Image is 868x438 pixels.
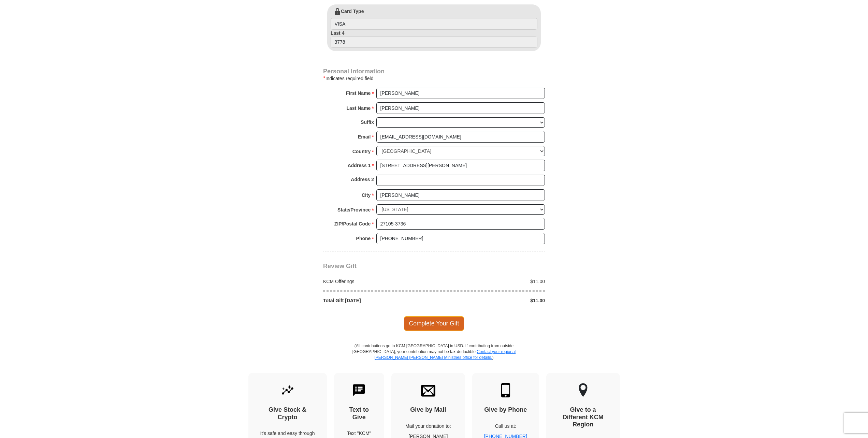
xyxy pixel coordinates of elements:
label: Card Type [331,8,537,30]
strong: ZIP/Postal Code [334,219,371,229]
p: Call us at: [484,423,527,429]
strong: First Name [346,88,371,98]
a: Contact your regional [PERSON_NAME] [PERSON_NAME] Ministries office for details. [374,349,516,360]
h4: Text to Give [346,406,373,421]
input: Last 4 [331,36,537,48]
div: Indicates required field [323,74,545,83]
strong: Address 1 [348,161,371,170]
p: (All contributions go to KCM [GEOGRAPHIC_DATA] in USD. If contributing from outside [GEOGRAPHIC_D... [352,343,516,373]
strong: Phone [356,234,371,243]
input: Card Type [331,18,537,30]
div: Total Gift [DATE] [320,297,434,304]
img: mobile.svg [498,383,513,397]
img: envelope.svg [421,383,435,397]
strong: Address 2 [351,175,374,184]
strong: Country [352,147,371,156]
img: text-to-give.svg [352,383,366,397]
h4: Give by Mail [403,406,453,414]
strong: Last Name [347,103,371,113]
div: $11.00 [434,297,549,304]
strong: City [362,190,371,200]
img: give-by-stock.svg [280,383,295,397]
h4: Give to a Different KCM Region [558,406,608,428]
label: Last 4 [331,30,537,48]
div: $11.00 [434,278,549,285]
span: Review Gift [323,263,357,269]
p: Mail your donation to: [403,423,453,429]
strong: State/Province [337,205,371,215]
span: Complete Your Gift [404,316,464,331]
h4: Give Stock & Crypto [260,406,315,421]
strong: Suffix [361,117,374,127]
img: other-region [578,383,588,397]
h4: Give by Phone [484,406,527,414]
h4: Personal Information [323,69,545,74]
strong: Email [358,132,371,142]
div: KCM Offerings [320,278,434,285]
